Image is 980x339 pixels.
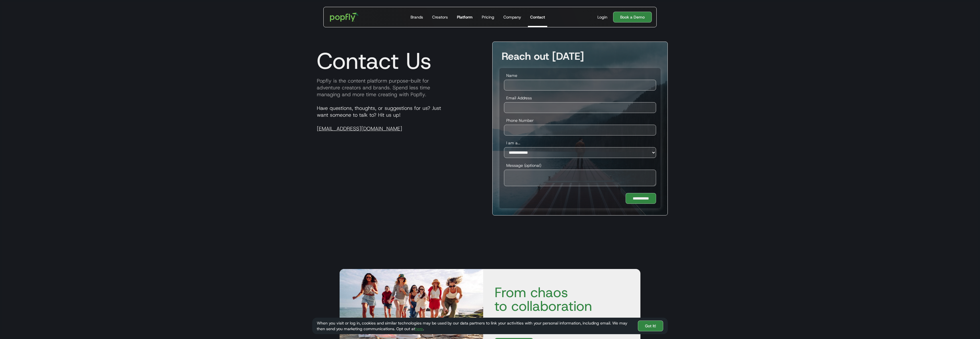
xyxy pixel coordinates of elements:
[597,14,607,20] div: Login
[408,7,425,27] a: Brands
[317,125,402,132] a: [EMAIL_ADDRESS][DOMAIN_NAME]
[432,14,448,20] div: Creators
[638,320,663,331] a: Got It!
[312,47,432,75] h1: Contact Us
[479,7,497,27] a: Pricing
[530,14,545,20] div: Contact
[490,285,634,313] h4: From chaos to collaboration
[504,163,656,168] label: Message (optional)
[326,9,363,26] a: home
[528,7,547,27] a: Contact
[613,12,652,22] a: Book a Demo
[415,326,423,331] a: here
[430,7,450,27] a: Creators
[482,14,494,20] div: Pricing
[457,14,473,20] div: Platform
[595,14,610,20] a: Login
[312,105,488,132] p: Have questions, thoughts, or suggestions for us? Just want someone to talk to? Hit us up!
[504,118,656,123] label: Phone Number
[411,14,423,20] div: Brands
[317,320,633,332] div: When you visit or log in, cookies and similar technologies may be used by our data partners to li...
[504,95,656,101] label: Email Address
[499,68,661,208] form: Demo Conversion Touchpoint
[504,140,656,146] label: I am a...
[504,73,656,78] label: Name
[501,7,523,27] a: Company
[455,7,475,27] a: Platform
[502,49,584,63] strong: Reach out [DATE]
[312,77,488,98] p: Popfly is the content platform purpose-built for adventure creators and brands. Spend less time m...
[503,14,521,20] div: Company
